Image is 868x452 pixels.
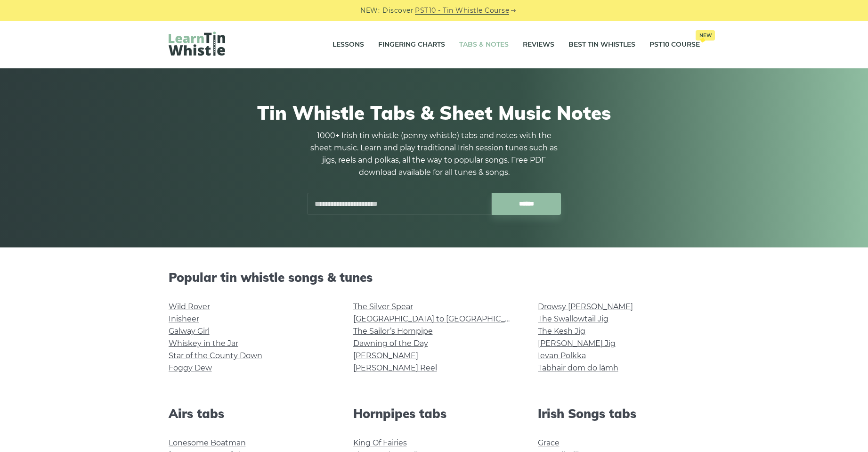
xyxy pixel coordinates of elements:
a: Tabhair dom do lámh [538,363,618,372]
h2: Airs tabs [169,406,331,421]
a: Lessons [333,33,364,57]
a: Ievan Polkka [538,351,586,360]
h2: Hornpipes tabs [353,406,515,421]
a: [PERSON_NAME] Jig [538,339,616,348]
a: Whiskey in the Jar [169,339,238,348]
a: The Kesh Jig [538,327,585,336]
a: The Sailor’s Hornpipe [353,327,433,336]
a: Star of the County Down [169,351,262,360]
a: [GEOGRAPHIC_DATA] to [GEOGRAPHIC_DATA] [353,314,527,323]
a: King Of Fairies [353,438,407,447]
a: Lonesome Boatman [169,438,246,447]
h1: Tin Whistle Tabs & Sheet Music Notes [169,101,700,124]
h2: Irish Songs tabs [538,406,700,421]
a: [PERSON_NAME] [353,351,418,360]
h2: Popular tin whistle songs & tunes [169,270,700,285]
a: Grace [538,438,560,447]
img: LearnTinWhistle.com [169,32,225,56]
a: Wild Rover [169,302,210,311]
a: Reviews [523,33,554,57]
a: Tabs & Notes [459,33,509,57]
a: PST10 CourseNew [649,33,700,57]
a: Foggy Dew [169,363,212,372]
a: [PERSON_NAME] Reel [353,363,437,372]
a: The Silver Spear [353,302,413,311]
a: Galway Girl [169,327,210,336]
a: The Swallowtail Jig [538,314,608,323]
p: 1000+ Irish tin whistle (penny whistle) tabs and notes with the sheet music. Learn and play tradi... [307,130,561,179]
a: Fingering Charts [378,33,445,57]
a: Dawning of the Day [353,339,428,348]
a: Drowsy [PERSON_NAME] [538,302,633,311]
a: Inisheer [169,314,199,323]
a: Best Tin Whistles [568,33,635,57]
span: New [696,30,715,41]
